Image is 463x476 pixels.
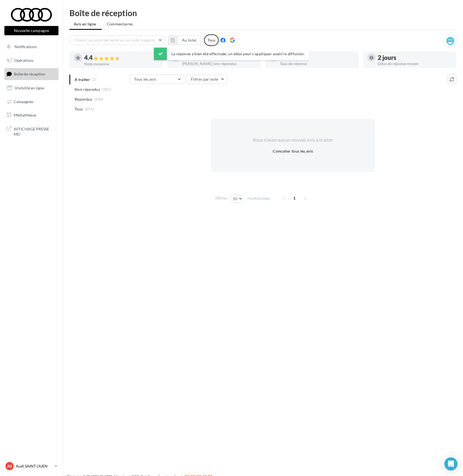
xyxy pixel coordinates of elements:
button: Notifications [3,41,57,52]
span: Médiathèque [14,113,36,117]
a: AFFICHAGE PRESSE MD [3,123,60,139]
button: Filtrer par note [186,75,227,84]
div: 4.4 [84,55,159,61]
div: Boîte de réception [69,9,456,17]
button: Au total [177,36,201,45]
span: 1 [290,194,299,203]
span: Tous les avis [134,77,156,81]
div: Tous [204,34,219,46]
a: Médiathèque [3,109,60,121]
span: Commentaires [107,21,133,27]
span: résultats/page [247,196,270,201]
button: 10 [230,195,244,203]
div: Délai de réponse moyen [378,62,452,66]
a: Campagnes [3,96,60,107]
span: (203) [102,87,112,92]
a: Boîte de réception [3,68,60,80]
a: Visibilité en ligne [3,82,60,94]
div: 77 % [280,55,354,61]
span: Répondus [75,97,92,102]
div: La réponse a bien été effectuée, un délai peut s’appliquer avant la diffusion. [154,48,309,60]
div: Taux de réponse [280,62,354,66]
div: Vous n'avez aucun nouvel avis à traiter [246,136,340,144]
span: Tous [75,106,83,112]
span: Opérations [14,58,33,63]
span: AFFICHAGE PRESSE MD [14,125,56,137]
span: Boîte de réception [14,72,45,76]
span: 10 [233,197,238,201]
a: AS Audi SAINT OUEN [4,461,58,471]
button: Consulter tous les avis [271,148,315,154]
div: Open Intercom Messenger [444,457,458,471]
span: AS [7,463,12,469]
button: Nouvelle campagne [4,26,58,35]
div: 2 jours [378,55,452,61]
span: Campagnes [14,99,33,104]
a: Opérations [3,55,60,66]
p: Audi SAINT OUEN [16,463,52,469]
span: (688) [94,97,104,101]
div: Note moyenne [84,62,159,66]
button: Au total [168,36,201,45]
span: Non répondus [75,87,100,92]
span: (891) [85,107,94,111]
button: Choisir un point de vente ou un code magasin [69,36,165,45]
button: Tous les avis [130,75,184,84]
span: Afficher [215,196,227,201]
span: Notifications [14,44,37,49]
span: Visibilité en ligne [15,86,44,90]
span: Choisir un point de vente ou un code magasin [74,38,155,42]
